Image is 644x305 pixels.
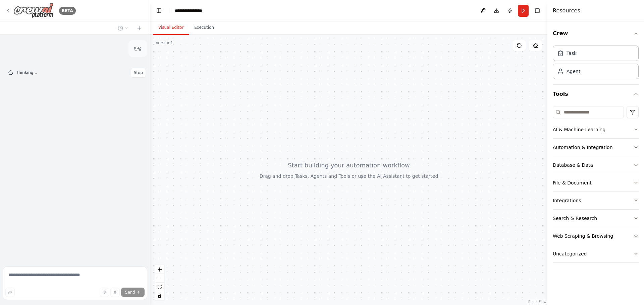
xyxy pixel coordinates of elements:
button: Stop [131,68,146,78]
button: toggle interactivity [155,291,164,300]
div: Task [567,50,577,57]
button: Search & Research [553,210,639,227]
nav: breadcrumb [175,7,208,14]
div: Tools [553,103,639,268]
button: Start a new chat [134,24,145,32]
button: Click to speak your automation idea [110,288,120,297]
div: Automation & Integration [553,144,613,151]
button: Send [121,288,145,297]
button: Web Scraping & Browsing [553,227,639,245]
button: Integrations [553,192,639,209]
img: Logo [13,3,54,18]
div: BETA [59,7,76,15]
button: Crew [553,24,639,43]
div: AI & Machine Learning [553,126,605,133]
button: Improve this prompt [5,288,15,297]
div: File & Document [553,179,592,186]
span: Stop [134,70,143,75]
button: Uncategorized [553,245,639,262]
span: Thinking... [16,70,37,75]
div: Uncategorized [553,250,587,257]
button: File & Document [553,174,639,192]
button: Execution [189,21,219,35]
button: zoom out [155,274,164,283]
button: Tools [553,85,639,103]
button: AI & Machine Learning [553,121,639,138]
a: React Flow attribution [528,300,546,304]
button: Switch to previous chat [115,24,131,32]
button: fit view [155,283,164,291]
button: Hide right sidebar [533,6,542,15]
button: Visual Editor [153,21,189,35]
h4: Resources [553,7,580,15]
span: Send [125,290,135,295]
div: Crew [553,43,639,84]
p: 안녕 [134,46,142,52]
button: Automation & Integration [553,139,639,156]
div: React Flow controls [155,265,164,300]
button: zoom in [155,265,164,274]
div: Version 1 [156,40,173,46]
div: Integrations [553,197,581,204]
button: Hide left sidebar [154,6,164,15]
div: Database & Data [553,162,593,168]
button: Database & Data [553,156,639,174]
div: Web Scraping & Browsing [553,233,613,239]
div: Search & Research [553,215,597,222]
button: Upload files [100,288,109,297]
div: Agent [567,68,580,75]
